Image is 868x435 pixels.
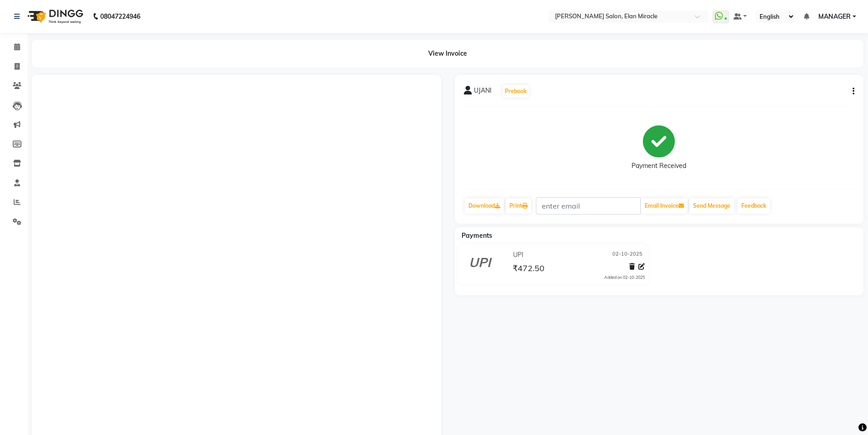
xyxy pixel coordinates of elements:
[818,12,851,21] span: MANAGER
[612,250,642,260] span: 02-10-2025
[503,85,529,98] button: Prebook
[23,4,86,29] img: logo
[689,198,734,214] button: Send Message
[32,40,863,68] div: View Invoice
[738,198,770,214] a: Feedback
[641,198,688,214] button: Email Invoice
[465,198,504,214] a: Download
[474,86,492,99] span: UJANI
[632,161,686,171] div: Payment Received
[536,197,641,215] input: enter email
[604,274,645,281] div: Added on 02-10-2025
[506,198,531,214] a: Print
[462,231,492,240] span: Payments
[513,263,544,276] span: ₹472.50
[513,250,524,260] span: UPI
[100,4,140,29] b: 08047224946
